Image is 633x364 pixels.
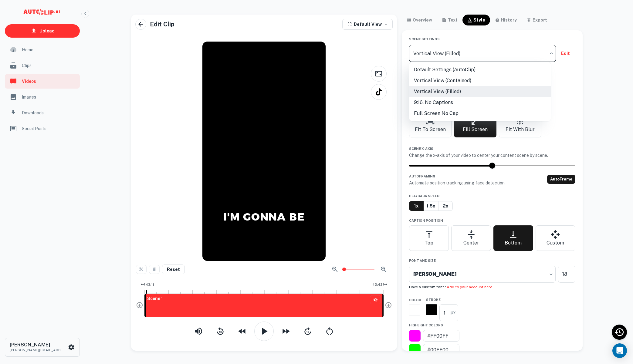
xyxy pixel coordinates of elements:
[409,108,551,119] li: Full Screen No Cap
[409,75,551,86] li: Vertical View (Contained)
[612,343,627,358] div: Open Intercom Messenger
[409,64,551,75] li: Default Settings (AutoClip)
[409,86,551,97] li: Vertical View (Filled)
[409,97,551,108] li: 9:16, No Captions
